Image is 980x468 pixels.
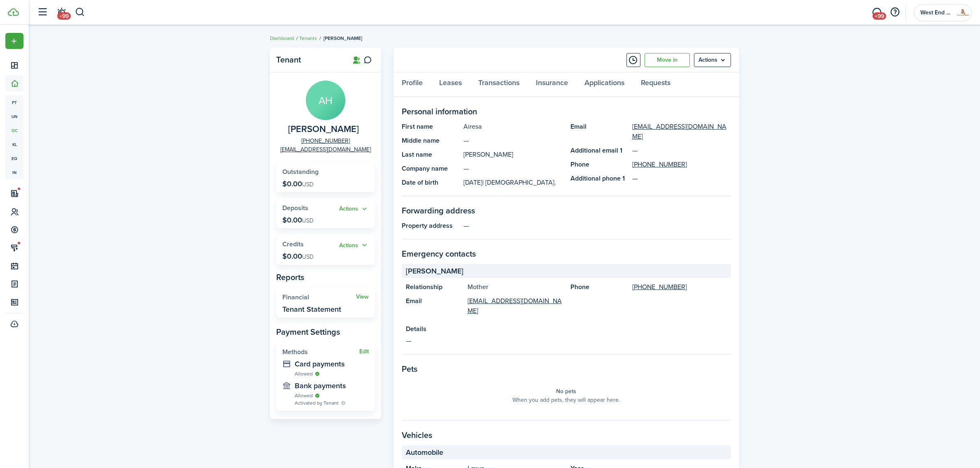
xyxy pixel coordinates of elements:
menu-btn: Actions [694,53,731,67]
panel-main-placeholder-title: No pets [556,387,576,396]
span: Airesa Hopkins [288,124,359,134]
panel-main-title: Date of birth [402,178,459,188]
a: eq [5,151,23,165]
a: Profile [393,72,431,97]
a: Move in [645,53,690,67]
p: $0.00 [282,216,314,224]
panel-main-description: [DATE] [463,178,562,188]
p: $0.00 [282,252,314,260]
button: Search [75,5,85,19]
panel-main-title: Additional phone 1 [570,174,628,183]
span: Allowed [295,392,313,399]
a: [PHONE_NUMBER] [632,160,687,169]
button: Open menu [5,33,23,49]
span: USD [302,180,314,189]
p: $0.00 [282,180,314,188]
a: Transactions [470,72,528,97]
widget-stats-title: Methods [282,348,359,356]
a: oc [5,123,23,137]
panel-main-description: — [463,221,731,231]
panel-main-description: — [463,136,562,146]
span: USD [302,216,314,225]
span: | [DEMOGRAPHIC_DATA]. [482,178,556,187]
button: Timeline [626,53,640,67]
panel-main-title: Email [570,122,628,141]
button: Actions [339,204,369,214]
panel-main-description: — [406,336,727,346]
span: West End Property Management [920,10,953,16]
panel-main-description: — [463,164,562,174]
panel-main-section-title: Vehicles [402,429,731,441]
panel-main-description: Mother [468,282,562,292]
panel-main-title: Details [406,324,727,334]
panel-main-subtitle: Payment Settings [276,326,375,338]
panel-main-title: Property address [402,221,459,231]
span: Deposits [282,203,308,213]
panel-main-title: Relationship [406,282,463,292]
widget-stats-description: Tenant Statement [282,305,341,313]
a: un [5,109,23,123]
a: Requests [633,72,679,97]
span: [PERSON_NAME] [324,35,362,42]
a: kl [5,137,23,151]
panel-main-title: First name [402,122,459,132]
button: Open sidebar [35,5,50,20]
a: Tenants [299,35,317,42]
a: [PHONE_NUMBER] [632,282,687,292]
a: in [5,165,23,179]
a: Messaging [869,2,885,23]
a: [EMAIL_ADDRESS][DOMAIN_NAME] [468,296,562,316]
span: USD [302,253,314,261]
a: Notifications [54,2,69,23]
span: +99 [873,12,886,20]
panel-main-title: Company name [402,164,459,174]
span: Allowed [295,370,313,378]
panel-main-description: [PERSON_NAME] [463,150,562,160]
button: Open menu [694,53,731,67]
a: Insurance [528,72,576,97]
widget-stats-description: Card payments [295,360,369,368]
panel-main-subtitle: Reports [276,271,375,283]
a: [PHONE_NUMBER] [301,137,350,145]
span: Outstanding [282,167,319,176]
panel-main-section-title: Pets [402,363,731,375]
panel-main-title: Phone [570,160,628,169]
span: Credits [282,239,304,249]
a: pt [5,95,23,109]
span: [PERSON_NAME] [406,266,463,277]
button: Actions [339,241,369,250]
widget-stats-description: Bank payments [295,382,369,390]
a: [EMAIL_ADDRESS][DOMAIN_NAME] [280,145,371,154]
panel-main-title: Last name [402,150,459,160]
panel-main-title: Middle name [402,136,459,146]
panel-main-section-title: Personal information [402,105,731,118]
span: Activated by Tenant [295,399,339,407]
img: TenantCloud [8,8,19,16]
panel-main-title: Email [406,296,463,316]
panel-main-section-title: Forwarding address [402,204,731,217]
panel-main-section-header: Automobile [402,445,731,459]
panel-main-placeholder-description: When you add pets, they will appear here. [512,396,620,404]
panel-main-description: Airesa [463,122,562,132]
button: Open resource center [888,5,902,19]
panel-main-section-title: Emergency contacts [402,248,731,260]
a: Dashboard [270,35,294,42]
panel-main-title: Phone [570,282,628,292]
a: Applications [576,72,633,97]
a: Leases [431,72,470,97]
span: +99 [57,12,71,20]
img: West End Property Management [957,6,970,19]
button: Open menu [339,204,369,214]
button: Open menu [339,241,369,250]
a: [EMAIL_ADDRESS][DOMAIN_NAME] [632,122,731,141]
a: View [356,294,369,300]
button: Edit [359,348,369,355]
